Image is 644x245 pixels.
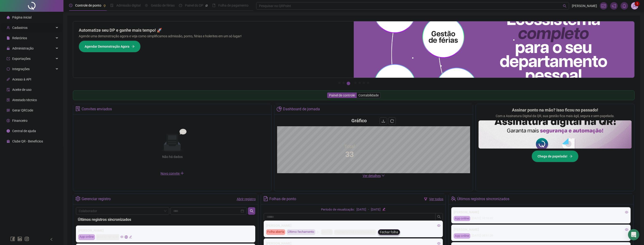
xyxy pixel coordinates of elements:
[180,171,184,175] span: plus
[454,210,628,215] div: [PERSON_NAME]
[24,237,29,241] span: instagram
[342,82,345,84] button: 2
[50,238,53,241] span: left
[79,34,348,39] p: Agende uma demonstração agora e veja como simplificamos admissão, ponto, férias e holerites em um...
[269,195,296,203] div: Folhas de ponto
[287,229,315,235] div: Último fechamento
[96,234,119,240] div: [DATE] 10:16:32
[12,139,43,143] span: Clube QR - Beneficios
[266,229,285,235] div: Folha aberta
[454,233,470,239] div: App online
[363,82,365,84] button: 6
[82,195,111,203] div: Gerenciar registro
[12,108,33,112] span: Gerar QRCode
[454,216,628,221] div: [DATE] 10:16:32
[10,237,15,241] span: facebook
[357,207,366,212] div: [DATE]
[354,21,634,78] img: banner%2Fd57e337e-a0d3-4837-9615-f134fc33a8e6.png
[185,4,203,7] span: Painel do DP
[283,105,320,113] div: Dashboard de jornada
[7,47,10,50] span: lock
[381,174,385,177] span: down
[125,235,128,238] span: global
[635,1,640,6] sup: Atualize o seu contato no menu Meus Dados
[12,36,27,40] span: Relatórios
[212,4,216,7] span: book
[12,57,31,61] span: Exportações
[358,93,379,97] span: Contabilidade
[7,88,10,91] span: audit
[451,196,456,201] span: team
[131,45,135,48] span: arrow-right
[334,230,376,235] div: PAVIMENTAR ENGENHARIA
[429,197,443,201] a: Ver todos
[622,4,626,8] span: bell
[7,109,10,112] span: qrcode
[628,229,639,240] div: Open Intercom Messenger
[321,229,333,235] div: [DATE]
[368,207,369,212] div: -
[636,2,638,5] span: 1
[17,237,22,241] span: linkedin
[205,4,208,7] span: pushpin
[7,26,10,29] span: user-add
[512,107,598,113] h2: Assinar ponto na mão? Isso ficou no passado!
[7,98,10,102] span: solution
[358,82,361,84] button: 5
[7,36,10,40] span: file
[82,105,112,113] div: Convites enviados
[161,172,184,175] span: Novo convite
[12,88,31,92] span: Aceite de uso
[75,106,80,111] span: solution
[437,242,440,245] span: eye
[12,77,31,81] span: Acesso à API
[12,26,27,30] span: Cadastros
[12,15,31,19] span: Página inicial
[116,4,141,7] span: Admissão digital
[354,82,357,84] button: 4
[103,4,106,7] span: pushpin
[625,228,628,231] span: eye
[250,209,254,213] span: search
[363,174,385,178] a: Ver detalhes down
[12,67,30,71] span: Integrações
[363,174,381,178] span: Ver detalhes
[218,4,248,7] span: Folha de pagamento
[569,155,573,158] span: arrow-right
[532,150,578,162] button: Chega de papelada!
[378,229,400,235] button: Fechar folha
[380,230,398,235] span: Fechar folha
[371,207,381,212] div: [DATE]
[263,196,268,201] span: file-text
[563,4,566,8] span: search
[78,217,253,222] div: Últimos registros sincronizados
[145,4,148,7] span: sun
[129,235,132,238] span: edit
[454,216,470,221] div: App online
[351,117,367,124] h4: Gráfico
[329,93,355,97] span: Painel de controle
[277,106,282,111] span: pie-chart
[479,120,632,149] img: banner%2F02c71560-61a6-44d4-94b9-c8ab97240462.png
[382,208,385,211] span: edit
[457,195,509,203] div: Últimos registros sincronizados
[7,67,10,71] span: sync
[110,4,114,7] span: file-done
[7,119,10,122] span: dollar
[390,119,394,123] span: reload
[7,16,10,19] span: home
[317,229,320,235] span: send
[120,235,123,238] span: eye
[7,57,10,60] span: export
[496,113,615,119] p: Com a Assinatura Digital da QR, sua gestão fica mais ágil, segura e sem papelada.
[79,41,141,52] button: Agendar Demonstração Agora
[454,227,628,232] div: [PERSON_NAME]
[367,82,369,84] button: 7
[437,224,440,227] span: eye
[75,4,101,7] span: Controle de ponto
[75,196,80,201] span: setting
[347,82,350,85] button: 3
[424,197,427,201] span: filter
[78,234,95,240] div: App online
[151,4,175,7] span: Gestão de férias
